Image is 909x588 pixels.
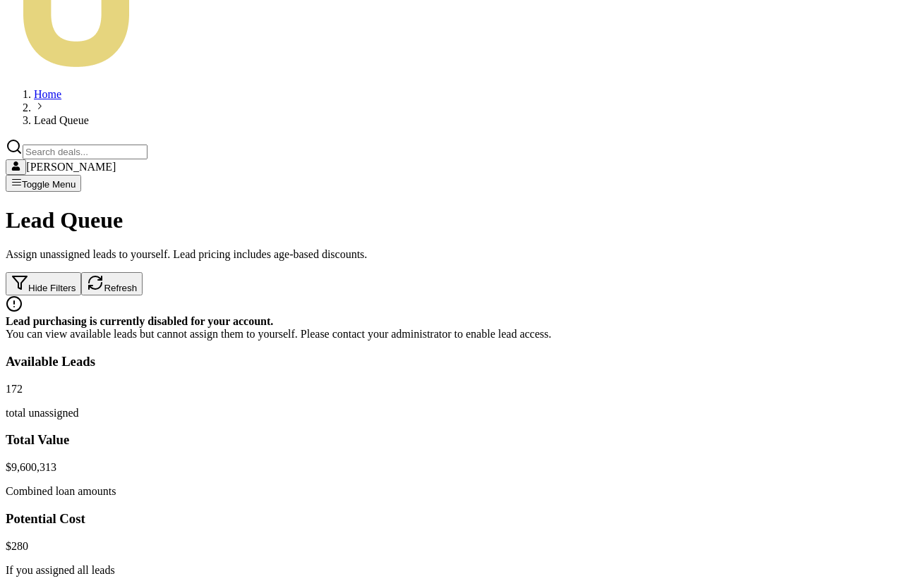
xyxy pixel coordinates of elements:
[6,540,903,553] div: $ 280
[6,88,903,127] nav: breadcrumb
[6,383,903,396] div: 172
[34,88,61,100] a: Home
[81,272,143,295] button: Refresh
[6,207,903,233] h1: Lead Queue
[6,175,81,192] button: Toggle Menu
[34,114,89,126] span: Lead Queue
[6,248,903,261] p: Assign unassigned leads to yourself. Lead pricing includes age-based discounts.
[22,179,76,190] span: Toggle Menu
[26,161,116,173] span: [PERSON_NAME]
[6,315,903,341] div: You can view available leads but cannot assign them to yourself. Please contact your administrato...
[6,511,903,527] h3: Potential Cost
[23,145,148,159] input: Search deals
[6,272,81,295] button: Hide Filters
[6,485,903,498] p: Combined loan amounts
[6,315,273,327] strong: Lead purchasing is currently disabled for your account.
[6,354,903,369] h3: Available Leads
[6,432,903,448] h3: Total Value
[6,461,903,474] div: $ 9,600,313
[6,407,903,419] p: total unassigned
[6,564,903,577] p: If you assigned all leads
